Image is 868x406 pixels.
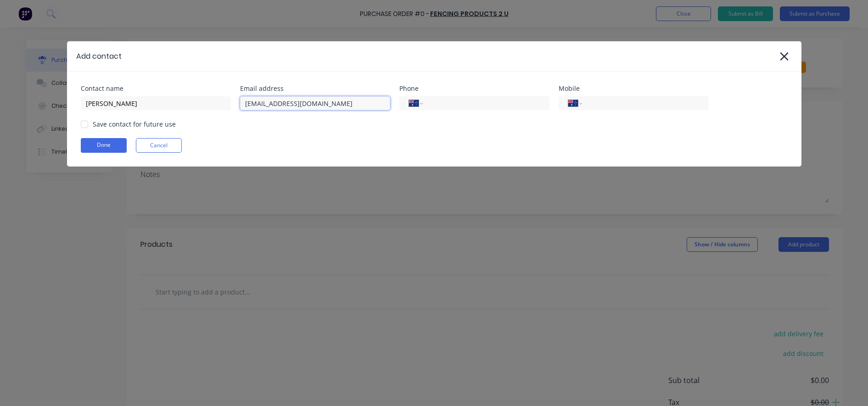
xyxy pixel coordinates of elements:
[559,85,709,92] div: Mobile
[240,85,390,92] div: Email address
[76,51,122,62] div: Add contact
[399,85,549,92] div: Phone
[81,85,231,92] div: Contact name
[93,119,176,129] div: Save contact for future use
[136,138,182,153] button: Cancel
[81,138,127,153] button: Done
